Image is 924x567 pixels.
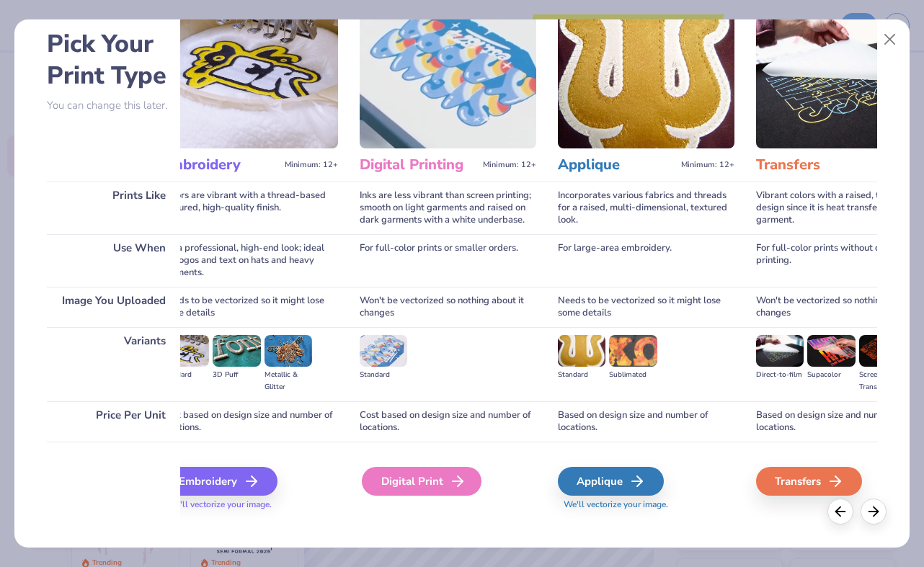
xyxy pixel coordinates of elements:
div: Needs to be vectorized so it might lose some details [161,287,338,327]
img: Supacolor [807,335,855,367]
div: Incorporates various fabrics and threads for a raised, multi-dimensional, textured look. [558,182,734,234]
div: 3D Puff [213,369,260,381]
img: Standard [360,335,407,367]
div: Based on design size and number of locations. [558,401,734,442]
span: Minimum: 12+ [681,160,734,170]
div: Needs to be vectorized so it might lose some details [558,287,734,327]
button: Close [876,26,904,53]
div: For a professional, high-end look; ideal for logos and text on hats and heavy garments. [161,234,338,287]
div: Metallic & Glitter [265,369,312,393]
div: Digital Print [362,467,481,496]
img: Sublimated [609,335,657,367]
h3: Embroidery [161,156,279,174]
h3: Applique [558,156,675,174]
span: Minimum: 12+ [483,160,536,170]
div: Standard [161,369,209,381]
img: Standard [161,335,209,367]
div: Colors are vibrant with a thread-based textured, high-quality finish. [161,182,338,234]
h2: Pick Your Print Type [47,28,180,91]
div: Embroidery [161,467,277,496]
img: Standard [558,335,605,367]
div: Standard [558,369,605,381]
div: Cost based on design size and number of locations. [360,401,536,442]
span: We'll vectorize your image. [161,499,338,511]
img: Metallic & Glitter [265,335,312,367]
div: Cost based on design size and number of locations. [161,401,338,442]
span: We'll vectorize your image. [558,499,734,511]
img: Direct-to-film [756,335,804,367]
div: Price Per Unit [47,401,180,442]
h3: Digital Printing [360,156,477,174]
div: For large-area embroidery. [558,234,734,287]
img: Screen Transfer [859,335,907,367]
div: For full-color prints or smaller orders. [360,234,536,287]
div: Transfers [756,467,862,496]
div: Variants [47,327,180,401]
div: Prints Like [47,182,180,234]
p: You can change this later. [47,99,180,112]
div: Screen Transfer [859,369,907,393]
div: Won't be vectorized so nothing about it changes [360,287,536,327]
div: Sublimated [609,369,657,381]
div: Applique [558,467,664,496]
div: Inks are less vibrant than screen printing; smooth on light garments and raised on dark garments ... [360,182,536,234]
div: Standard [360,369,407,381]
span: Minimum: 12+ [285,160,338,170]
h3: Transfers [756,156,874,174]
div: Direct-to-film [756,369,804,381]
div: Supacolor [807,369,855,381]
div: Use When [47,234,180,287]
div: Image You Uploaded [47,287,180,327]
img: 3D Puff [213,335,260,367]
